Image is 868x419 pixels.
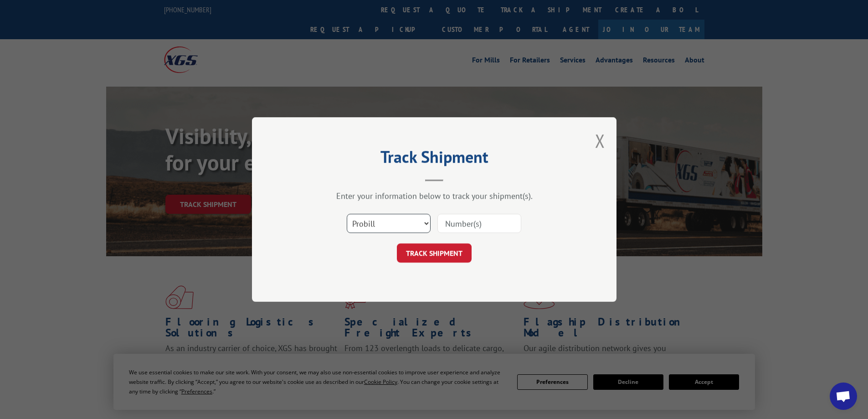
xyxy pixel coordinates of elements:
[298,150,571,168] h2: Track Shipment
[298,191,571,201] div: Enter your information below to track your shipment(s).
[830,383,857,410] div: Open chat
[437,214,521,233] input: Number(s)
[397,243,472,263] button: TRACK SHIPMENT
[595,129,605,153] button: Close modal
